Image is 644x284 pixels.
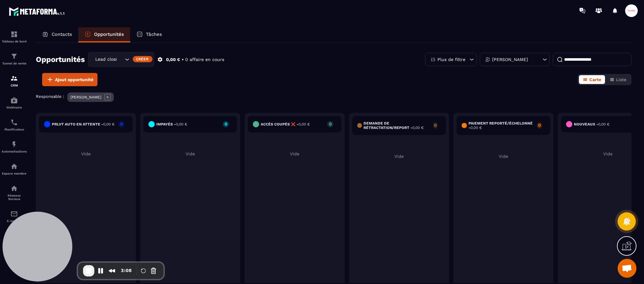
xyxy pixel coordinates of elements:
p: 0 [433,123,438,127]
p: Vide [248,151,341,156]
a: Contacts [36,27,78,42]
a: formationformationCRM [2,70,27,92]
p: 0,00 € [166,57,180,63]
p: Plus de filtre [437,57,465,62]
a: formationformationTableau de bord [2,26,27,48]
p: • [182,57,184,63]
p: Tâches [146,31,162,37]
p: Vide [143,151,237,156]
img: automations [10,163,18,170]
img: automations [10,97,18,104]
p: [PERSON_NAME] [492,57,528,62]
p: Contacts [52,31,72,37]
h2: Opportunités [36,53,85,66]
h6: accès coupés ❌ - [261,122,310,126]
div: Search for option [88,52,154,67]
p: Espace membre [2,172,27,175]
h6: Paiement reporté/échelonné - [469,121,534,130]
a: Tâches [130,27,168,42]
a: formationformationTunnel de vente [2,48,27,70]
a: social-networksocial-networkRéseaux Sociaux [2,180,27,205]
span: 0,00 € [176,122,187,126]
p: Réseaux Sociaux [2,194,27,201]
input: Search for option [117,56,123,63]
span: Liste [616,77,626,82]
a: Opportunités [78,27,130,42]
img: social-network [10,185,18,192]
p: 0 [118,122,125,126]
p: Vide [352,154,446,159]
a: automationsautomationsEspace membre [2,158,27,180]
span: Lead closing [94,56,117,63]
img: automations [10,141,18,148]
p: Webinaire [2,106,27,109]
p: Responsable : [36,94,64,99]
h6: Demande de rétractation/report - [364,121,430,130]
p: E-mailing [2,219,27,223]
span: 0,00 € [598,122,609,126]
p: Opportunités [94,31,124,37]
span: 0,00 € [470,125,482,130]
p: Vide [457,154,550,159]
h6: Impayés - [156,122,187,126]
p: Automatisations [2,150,27,153]
span: 0,00 € [298,122,310,126]
button: Carte [579,75,605,84]
button: Liste [606,75,630,84]
p: CRM [2,84,27,87]
p: Comptabilité [2,241,27,245]
span: Ajout opportunité [55,76,93,83]
p: Tunnel de vente [2,62,27,65]
div: Créer [133,56,153,62]
h6: Nouveaux - [574,122,609,126]
img: formation [10,31,18,38]
h6: PRLVT auto en attente - [52,122,114,126]
span: 0,00 € [412,125,424,130]
p: 0 affaire en cours [185,57,224,63]
p: 0 [327,122,333,126]
img: scheduler [10,119,18,126]
a: Ouvrir le chat [618,259,636,278]
button: Ajout opportunité [42,73,97,86]
img: logo [9,6,65,17]
p: Tableau de bord [2,40,27,43]
p: 0 [223,122,229,126]
p: 0 [537,123,542,127]
p: Vide [39,151,133,156]
p: Planificateur [2,128,27,131]
a: schedulerschedulerPlanificateur [2,114,27,136]
p: [PERSON_NAME] [70,95,101,99]
a: emailemailE-mailing [2,205,27,227]
img: email [10,210,18,218]
img: formation [10,75,18,82]
a: automationsautomationsWebinaire [2,92,27,114]
a: automationsautomationsAutomatisations [2,136,27,158]
a: accountantaccountantComptabilité [2,227,27,249]
span: Carte [589,77,601,82]
span: 0,00 € [103,122,114,126]
img: formation [10,53,18,60]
